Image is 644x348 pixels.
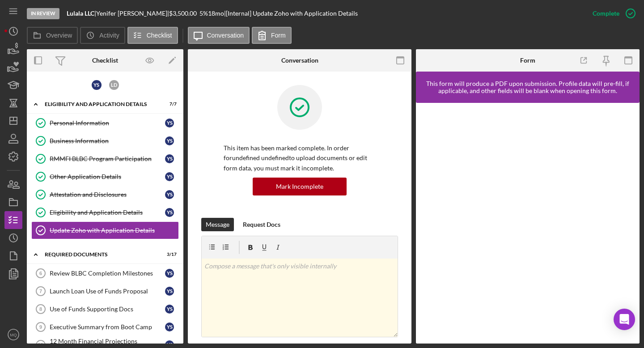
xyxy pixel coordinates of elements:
[10,332,17,337] text: MQ
[31,186,179,204] a: Attestation and DisclosuresYS
[39,289,42,294] tspan: 7
[31,282,179,300] a: 7Launch Loan Use of Funds ProposalYS
[253,178,347,195] button: Mark Incomplete
[50,306,165,313] div: Use of Funds Supporting Docs
[80,27,125,44] button: Activity
[38,342,43,348] tspan: 10
[425,112,631,335] iframe: Lenderfit form
[92,57,118,64] div: Checklist
[50,323,165,331] div: Executive Summary from Boot Camp
[50,227,178,234] div: Update Zoho with Application Details
[50,288,165,295] div: Launch Loan Use of Funds Proposal
[31,168,179,186] a: Other Application DetailsYS
[31,264,179,282] a: 6Review BLBC Completion MilestonesYS
[165,208,174,217] div: Y S
[31,132,179,150] a: Business InformationYS
[67,9,94,17] b: Lulala LLC
[165,119,174,127] div: Y S
[206,218,229,231] div: Message
[127,27,178,44] button: Checklist
[165,269,174,278] div: Y S
[31,114,179,132] a: Personal InformationYS
[50,119,165,127] div: Personal Information
[224,143,376,173] p: This item has been marked complete. In order for undefined undefined to upload documents or edit ...
[46,32,72,39] label: Overview
[271,32,286,39] label: Form
[165,287,174,296] div: Y S
[39,306,42,312] tspan: 8
[238,218,285,231] button: Request Docs
[224,10,358,17] div: | [Internal] Update Zoho with Application Details
[27,8,59,19] div: In Review
[45,252,154,257] div: Required Documents
[147,32,172,39] label: Checklist
[39,271,42,276] tspan: 6
[584,4,640,22] button: Complete
[96,10,169,17] div: Yenifer [PERSON_NAME] |
[201,218,234,231] button: Message
[67,10,96,17] div: |
[520,57,535,64] div: Form
[99,32,119,39] label: Activity
[207,32,244,39] label: Conversation
[31,204,179,221] a: Eligibility and Application DetailsYS
[31,150,179,168] a: RMMFI BLBC Program ParticipationYS
[109,80,119,90] div: L D
[50,270,165,277] div: Review BLBC Completion Milestones
[165,136,174,145] div: Y S
[208,10,224,17] div: 18 mo
[31,221,179,239] a: Update Zoho with Application Details
[92,80,102,90] div: Y S
[27,27,78,44] button: Overview
[50,209,165,216] div: Eligibility and Application Details
[420,80,635,94] div: This form will produce a PDF upon submission. Profile data will pre-fill, if applicable, and othe...
[50,191,165,198] div: Attestation and Disclosures
[45,102,154,107] div: Eligibility and Application Details
[252,27,292,44] button: Form
[161,102,177,107] div: 7 / 7
[199,10,208,17] div: 5 %
[31,318,179,336] a: 9Executive Summary from Boot CampYS
[593,4,619,22] div: Complete
[281,57,318,64] div: Conversation
[161,252,177,257] div: 3 / 17
[31,300,179,318] a: 8Use of Funds Supporting DocsYS
[50,173,165,180] div: Other Application Details
[276,178,323,195] div: Mark Incomplete
[165,190,174,199] div: Y S
[165,323,174,331] div: Y S
[50,155,165,162] div: RMMFI BLBC Program Participation
[39,324,42,330] tspan: 9
[4,326,22,344] button: MQ
[165,305,174,314] div: Y S
[169,10,199,17] div: $3,500.00
[165,172,174,181] div: Y S
[165,154,174,163] div: Y S
[614,309,635,330] div: Open Intercom Messenger
[188,27,250,44] button: Conversation
[243,218,280,231] div: Request Docs
[50,137,165,144] div: Business Information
